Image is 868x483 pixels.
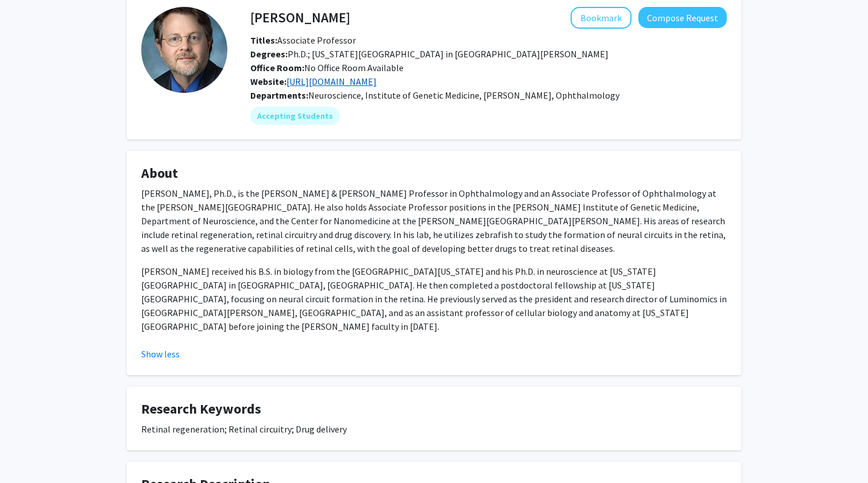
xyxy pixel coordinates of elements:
h4: About [141,165,727,182]
span: Neuroscience, Institute of Genetic Medicine, [PERSON_NAME], Ophthalmology [308,89,619,101]
button: Add Jeff Mumm to Bookmarks [571,7,631,29]
b: Office Room: [250,62,304,73]
b: Degrees: [250,48,288,60]
b: Website: [250,76,286,87]
iframe: Chat [9,431,49,474]
img: Profile Picture [141,7,227,93]
p: [PERSON_NAME], Ph.D., is the [PERSON_NAME] & [PERSON_NAME] Professor in Ophthalmology and an Asso... [141,186,727,255]
button: Show less [141,347,180,361]
b: Titles: [250,34,277,46]
span: Ph.D.; [US_STATE][GEOGRAPHIC_DATA] in [GEOGRAPHIC_DATA][PERSON_NAME] [250,48,609,60]
a: Opens in a new tab [286,76,377,87]
mat-chip: Accepting Students [250,107,340,125]
b: Departments: [250,89,308,101]
h4: Research Keywords [141,401,727,418]
button: Compose Request to Jeff Mumm [638,7,727,28]
div: Retinal regeneration; Retinal circuitry; Drug delivery [141,422,727,436]
p: [PERSON_NAME] received his B.S. in biology from the [GEOGRAPHIC_DATA][US_STATE] and his Ph.D. in ... [141,264,727,333]
span: No Office Room Available [250,62,404,73]
span: Associate Professor [250,34,356,46]
h4: [PERSON_NAME] [250,7,350,28]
